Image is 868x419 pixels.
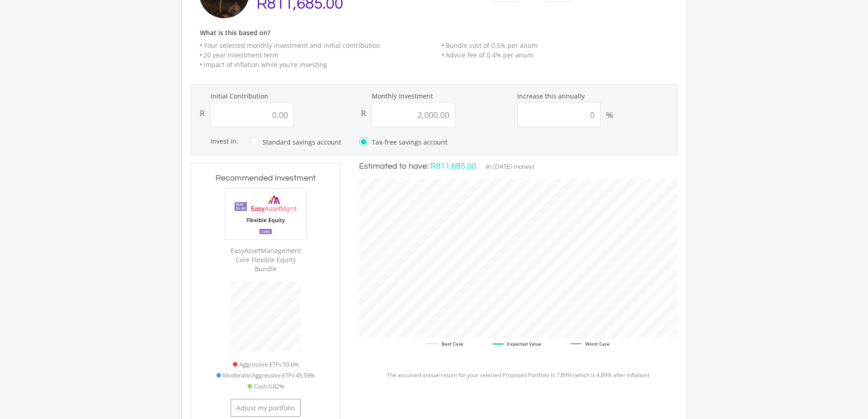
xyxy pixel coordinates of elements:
span: Moderate/Aggressive ETFs 45.59% [223,370,315,381]
div: EasyAssetManagement Core Flexible Equity Bundle [225,246,307,274]
div: R [361,108,366,119]
label: Increase this annually [517,92,674,100]
h3: Recommended Investment [200,172,332,185]
li: Advice fee of 0.4% per anum [442,50,678,60]
li: Your selected monthly investment and initial contribution [200,41,436,50]
label: Tax-free savings account [359,136,447,148]
label: Monthly Investment [355,92,513,100]
p: The assumed annual return for your selected Proposed Portfolio is 7.89% (which is 4.89% after inf... [359,371,678,379]
li: 20 year investment term [200,50,436,60]
span: (in [DATE] money) [485,164,534,170]
div: Invest in: [211,136,677,148]
span: R811,685.00 [431,162,476,171]
span: Estimated to have: [359,162,429,171]
li: Bundle cost of 0.5% per anum [442,41,678,50]
h6: What is this based on? [191,29,687,37]
label: Initial Contribution [194,92,351,100]
label: Standard savings account [250,136,341,148]
li: Best Case [427,338,463,349]
div: R [200,108,205,119]
button: Adjust my portfolio [231,399,301,417]
li: Impact of inflation while you’re investing [200,60,436,69]
li: Expected Value [493,338,541,349]
span: Cash 0.82% [254,381,284,392]
img: EMPBundle_CEquity.png [225,189,306,239]
span: Aggressive ETFs 53.6% [239,359,299,370]
li: Worst Case [570,338,610,349]
div: % [606,109,613,120]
